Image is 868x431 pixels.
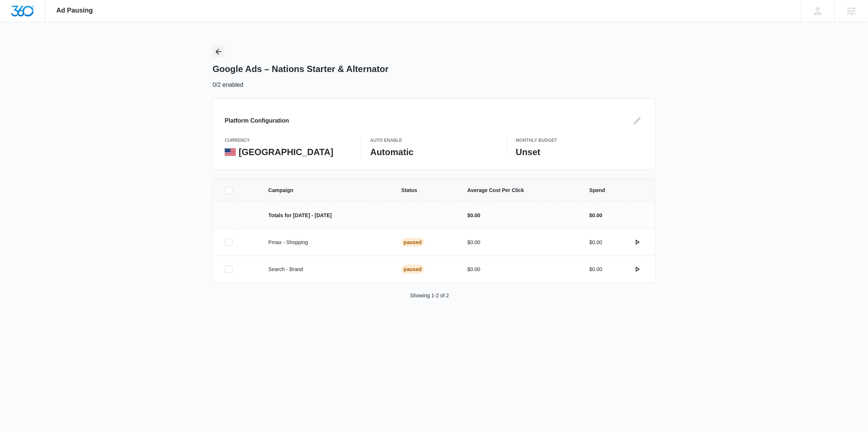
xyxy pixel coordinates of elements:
[468,266,572,273] p: $0.00
[213,46,224,58] button: Back
[213,81,244,89] p: 0/2 enabled
[589,187,643,194] span: Spend
[468,239,572,246] p: $0.00
[402,187,450,194] span: Status
[589,266,602,273] p: $0.00
[631,236,643,248] button: actions.activate
[402,265,424,274] div: Paused
[56,7,93,14] span: Ad Pausing
[410,292,449,300] p: Showing 1-2 of 2
[370,137,497,144] p: Auto Enable
[468,212,572,219] p: $0.00
[225,116,289,125] h3: Platform Configuration
[268,239,384,246] p: Pmax - Shopping
[370,147,497,158] p: Automatic
[225,148,236,156] img: United States
[631,115,643,127] button: Edit
[225,137,352,144] p: currency
[268,212,384,219] p: Totals for [DATE] - [DATE]
[516,147,643,158] p: Unset
[516,137,643,144] p: Monthly Budget
[468,187,572,194] span: Average Cost Per Click
[213,64,389,75] h1: Google Ads – Nations Starter & Alternator
[402,238,424,247] div: Paused
[239,147,333,158] p: [GEOGRAPHIC_DATA]
[589,239,602,246] p: $0.00
[268,266,384,273] p: Search - Brand
[589,212,602,219] p: $0.00
[268,187,384,194] span: Campaign
[631,263,643,275] button: actions.activate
